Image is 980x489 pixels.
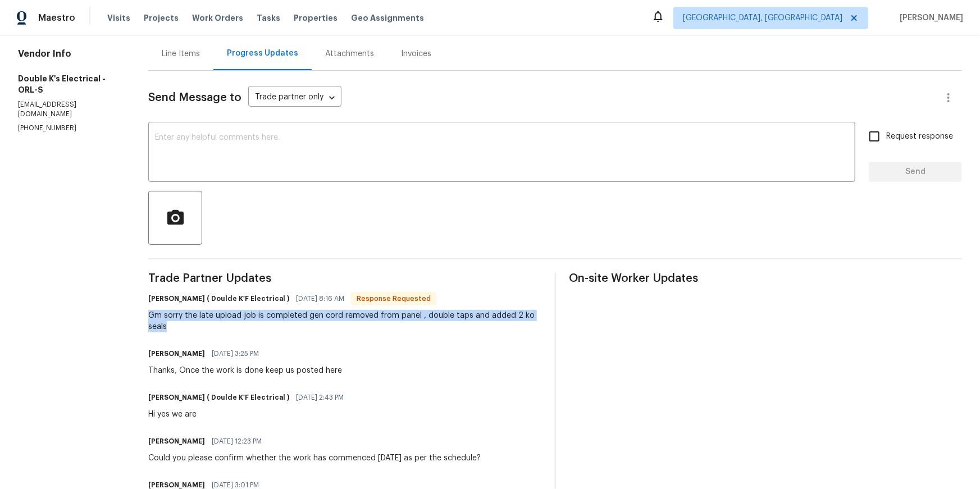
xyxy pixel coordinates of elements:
[18,48,121,60] h4: Vendor Info
[18,100,121,119] p: [EMAIL_ADDRESS][DOMAIN_NAME]
[18,124,121,133] p: [PHONE_NUMBER]
[401,48,431,60] div: Invoices
[148,365,342,376] div: Thanks, Once the work is done keep us posted here
[325,48,374,60] div: Attachments
[148,293,289,304] h6: [PERSON_NAME] ( Doulde K'F Electrical )
[248,89,341,107] div: Trade partner only
[148,310,541,332] div: Gm sorry the late upload job is completed gen cord removed from panel , double taps and added 2 k...
[886,131,953,143] span: Request response
[895,12,963,24] span: [PERSON_NAME]
[683,12,842,24] span: [GEOGRAPHIC_DATA], [GEOGRAPHIC_DATA]
[148,409,350,420] div: Hi yes we are
[212,436,262,447] span: [DATE] 12:23 PM
[257,14,280,22] span: Tasks
[351,12,424,24] span: Geo Assignments
[107,12,130,24] span: Visits
[296,392,344,403] span: [DATE] 2:43 PM
[569,273,962,284] span: On-site Worker Updates
[144,12,179,24] span: Projects
[38,12,75,24] span: Maestro
[212,348,259,359] span: [DATE] 3:25 PM
[148,392,289,403] h6: [PERSON_NAME] ( Doulde K'F Electrical )
[296,293,344,304] span: [DATE] 8:16 AM
[18,73,121,95] h5: Double K's Electrical - ORL-S
[148,92,241,103] span: Send Message to
[227,48,298,59] div: Progress Updates
[148,273,541,284] span: Trade Partner Updates
[148,348,205,359] h6: [PERSON_NAME]
[352,293,435,304] span: Response Requested
[192,12,243,24] span: Work Orders
[162,48,200,60] div: Line Items
[148,436,205,447] h6: [PERSON_NAME]
[148,453,481,464] div: Could you please confirm whether the work has commenced [DATE] as per the schedule?
[294,12,338,24] span: Properties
